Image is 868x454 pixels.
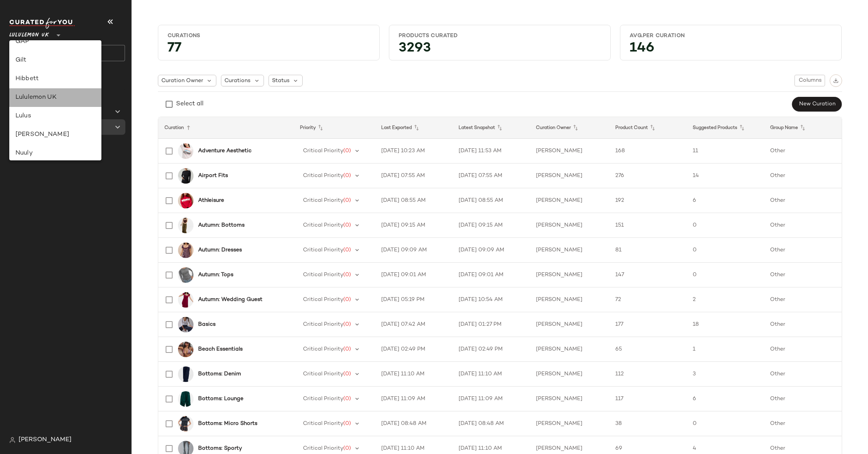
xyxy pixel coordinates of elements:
[609,337,687,362] td: 65
[176,100,204,109] div: Select all
[687,362,764,387] td: 3
[764,139,841,163] td: Other
[343,222,351,228] span: (0)
[792,97,842,112] button: New Curation
[158,117,294,139] th: Curation
[609,238,687,263] td: 81
[530,287,609,312] td: [PERSON_NAME]
[794,75,825,86] button: Columns
[178,218,193,233] img: 0180382100726_036_a2
[530,139,609,163] td: [PERSON_NAME]
[609,117,687,139] th: Product Count
[798,77,821,84] span: Columns
[687,188,764,213] td: 6
[178,168,193,184] img: 0148265640359_001_a2
[630,32,832,40] div: Avg.per Curation
[19,435,72,445] span: [PERSON_NAME]
[530,117,609,139] th: Curation Owner
[161,43,376,57] div: 77
[375,139,452,163] td: [DATE] 10:23 AM
[452,163,530,188] td: [DATE] 07:55 AM
[452,411,530,436] td: [DATE] 08:48 AM
[343,346,351,352] span: (0)
[26,92,61,101] span: All Products
[198,296,262,304] b: Autumn: Wedding Guest
[178,366,193,382] img: 0122593371737_094_a2
[343,297,351,303] span: (0)
[687,117,764,139] th: Suggested Products
[687,411,764,436] td: 0
[303,222,343,228] span: Critical Priority
[12,77,20,84] img: svg%3e
[530,263,609,287] td: [PERSON_NAME]
[375,287,452,312] td: [DATE] 05:19 PM
[198,395,243,403] b: Bottoms: Lounge
[343,421,351,426] span: (0)
[687,387,764,411] td: 6
[764,337,841,362] td: Other
[452,387,530,411] td: [DATE] 11:09 AM
[452,312,530,337] td: [DATE] 01:27 PM
[623,43,838,57] div: 146
[452,263,530,287] td: [DATE] 09:01 AM
[452,238,530,263] td: [DATE] 09:09 AM
[452,188,530,213] td: [DATE] 08:55 AM
[375,411,452,436] td: [DATE] 08:48 AM
[178,242,193,258] img: 0130613670024_020_a2
[399,32,601,40] div: Products Curated
[198,320,216,328] b: Basics
[9,18,75,29] img: cfy_white_logo.C9jOOHJF.svg
[764,188,841,213] td: Other
[687,312,764,337] td: 18
[530,312,609,337] td: [PERSON_NAME]
[375,337,452,362] td: [DATE] 02:49 PM
[687,238,764,263] td: 0
[9,437,15,443] img: svg%3e
[833,78,839,83] img: svg%3e
[609,387,687,411] td: 117
[343,396,351,402] span: (0)
[198,172,228,180] b: Airport Fits
[530,411,609,436] td: [PERSON_NAME]
[198,271,233,279] b: Autumn: Tops
[303,272,343,278] span: Critical Priority
[764,117,841,139] th: Group Name
[687,263,764,287] td: 0
[609,312,687,337] td: 177
[343,198,351,203] span: (0)
[25,76,55,85] span: Dashboard
[452,117,530,139] th: Latest Snapshot
[178,342,193,357] img: 0152972620001_020_m
[168,32,370,40] div: Curations
[178,416,193,432] img: 0125643730009_266_a2
[303,247,343,253] span: Critical Priority
[303,173,343,179] span: Critical Priority
[198,444,242,452] b: Bottoms: Sporty
[343,247,351,253] span: (0)
[303,421,343,426] span: Critical Priority
[178,391,193,407] img: 0123347820176_036_a2
[764,163,841,188] td: Other
[530,213,609,238] td: [PERSON_NAME]
[26,107,77,116] span: Global Clipboards
[687,337,764,362] td: 1
[609,139,687,163] td: 168
[609,213,687,238] td: 151
[392,43,607,57] div: 3293
[198,345,243,353] b: Beach Essentials
[303,371,343,377] span: Critical Priority
[198,370,241,378] b: Bottoms: Denim
[687,163,764,188] td: 14
[77,107,87,116] span: (0)
[343,272,351,278] span: (0)
[375,362,452,387] td: [DATE] 11:10 AM
[198,420,257,428] b: Bottoms: Micro Shorts
[530,387,609,411] td: [PERSON_NAME]
[303,322,343,327] span: Critical Priority
[375,213,452,238] td: [DATE] 09:15 AM
[452,287,530,312] td: [DATE] 10:54 AM
[452,139,530,163] td: [DATE] 11:53 AM
[609,188,687,213] td: 192
[609,362,687,387] td: 112
[303,445,343,451] span: Critical Priority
